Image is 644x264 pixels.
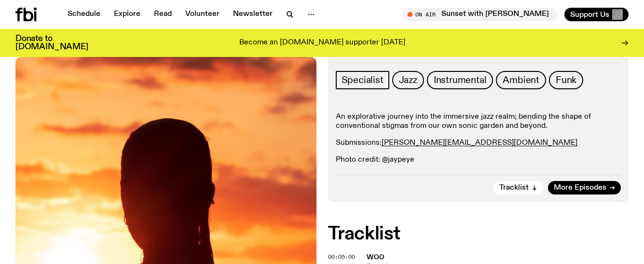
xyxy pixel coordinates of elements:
[493,181,543,195] button: Tracklist
[227,8,278,21] a: Newsletter
[62,8,106,21] a: Schedule
[108,8,146,21] a: Explore
[427,71,493,89] a: Instrumental
[392,71,424,89] a: Jazz
[496,71,546,89] a: Ambient
[239,39,405,47] p: Become an [DOMAIN_NAME] supporter [DATE]
[434,75,487,85] span: Instrumental
[328,225,629,243] h2: Tracklist
[148,8,178,21] a: Read
[564,8,629,21] button: Support Us
[548,181,621,195] a: More Episodes
[399,75,417,85] span: Jazz
[336,155,621,165] p: Photo credit: @jaypeye
[403,8,557,21] button: On AirSunset with [PERSON_NAME]
[179,8,225,21] a: Volunteer
[336,112,621,131] p: An explorative journey into the immersive jazz realm; bending the shape of conventional stigmas f...
[15,35,88,51] h3: Donate to [DOMAIN_NAME]
[549,71,583,89] a: Funk
[367,254,384,261] span: Woo
[570,10,609,19] span: Support Us
[336,71,389,89] a: Specialist
[328,254,355,260] button: 00:05:00
[336,139,621,148] p: Submissions:
[328,253,355,261] span: 00:05:00
[382,139,577,147] a: [PERSON_NAME][EMAIL_ADDRESS][DOMAIN_NAME]
[503,75,539,85] span: Ambient
[342,75,384,85] span: Specialist
[556,75,576,85] span: Funk
[554,184,606,192] span: More Episodes
[499,184,529,192] span: Tracklist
